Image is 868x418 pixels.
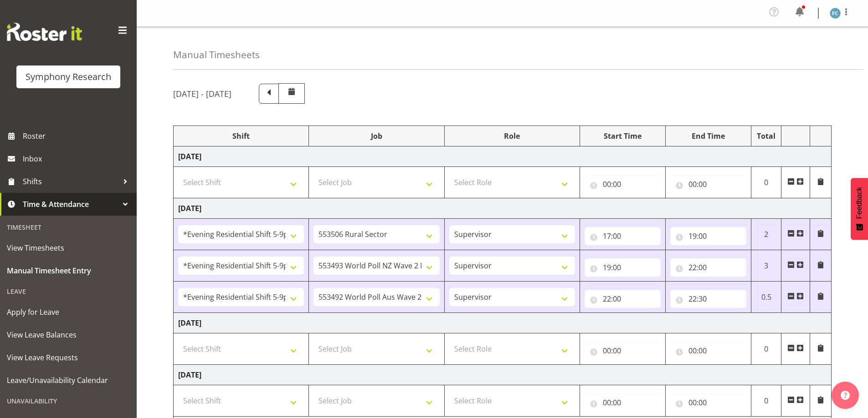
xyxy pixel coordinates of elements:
[7,305,130,319] span: Apply for Leave
[751,385,781,417] td: 0
[2,392,134,410] div: Unavailability
[585,175,661,193] input: Click to select...
[670,290,746,308] input: Click to select...
[670,131,746,141] div: End Time
[585,227,661,245] input: Click to select...
[585,258,661,277] input: Click to select...
[855,187,863,219] span: Feedback
[670,227,746,245] input: Click to select...
[174,198,832,219] td: [DATE]
[585,342,661,360] input: Click to select...
[2,259,134,282] a: Manual Timesheet Entry
[751,333,781,365] td: 0
[2,346,134,369] a: View Leave Requests
[23,175,118,188] span: Shifts
[7,241,130,255] span: View Timesheets
[178,131,304,141] div: Shift
[585,290,661,308] input: Click to select...
[23,152,132,166] span: Inbox
[23,129,132,143] span: Roster
[851,178,868,240] button: Feedback - Show survey
[751,219,781,250] td: 2
[2,301,134,323] a: Apply for Leave
[174,365,832,385] td: [DATE]
[756,131,777,141] div: Total
[174,313,832,333] td: [DATE]
[173,89,231,99] h5: [DATE] - [DATE]
[7,23,82,41] img: Rosterit website logo
[7,264,130,277] span: Manual Timesheet Entry
[2,237,134,259] a: View Timesheets
[670,342,746,360] input: Click to select...
[23,197,118,211] span: Time & Attendance
[670,393,746,412] input: Click to select...
[830,8,841,19] img: fisi-cook-lagatule1979.jpg
[7,373,130,387] span: Leave/Unavailability Calendar
[751,167,781,198] td: 0
[751,250,781,282] td: 3
[670,175,746,193] input: Click to select...
[173,50,260,60] h4: Manual Timesheets
[841,391,850,400] img: help-xxl-2.png
[7,328,130,342] span: View Leave Balances
[585,131,661,141] div: Start Time
[313,131,439,141] div: Job
[751,282,781,313] td: 0.5
[174,146,832,167] td: [DATE]
[449,131,575,141] div: Role
[2,218,134,237] div: Timesheet
[26,70,111,84] div: Symphony Research
[2,369,134,392] a: Leave/Unavailability Calendar
[585,393,661,412] input: Click to select...
[2,282,134,301] div: Leave
[670,258,746,277] input: Click to select...
[2,323,134,346] a: View Leave Balances
[7,351,130,364] span: View Leave Requests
